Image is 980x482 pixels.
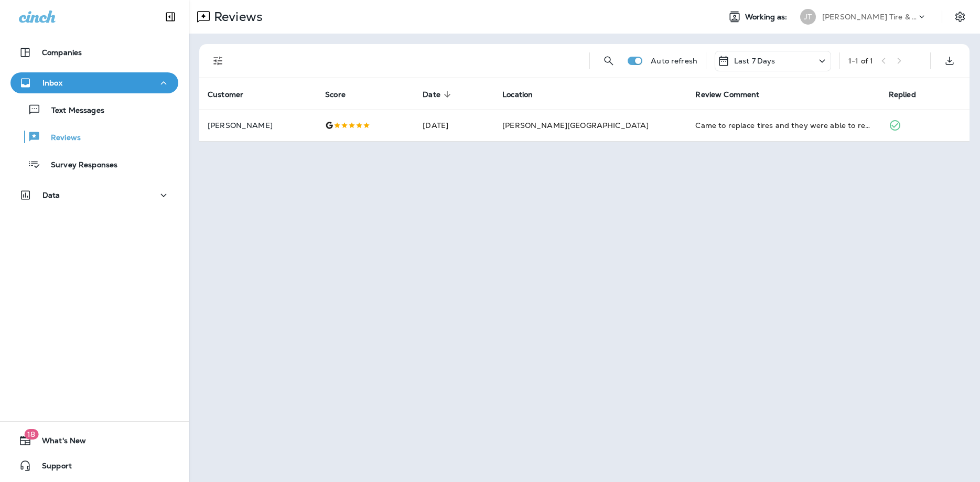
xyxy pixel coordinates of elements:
[42,48,82,57] p: Companies
[951,7,970,26] button: Settings
[208,90,243,99] span: Customer
[423,90,440,99] span: Date
[10,72,178,93] button: Inbox
[502,90,533,99] span: Location
[208,50,229,71] button: Filters
[414,110,494,141] td: [DATE]
[10,455,178,476] button: Support
[848,57,873,65] div: 1 - 1 of 1
[31,436,86,449] span: What's New
[423,90,454,99] span: Date
[325,90,346,99] span: Score
[745,13,790,22] span: Working as:
[31,462,72,474] span: Support
[208,121,308,130] p: [PERSON_NAME]
[42,79,62,87] p: Inbox
[502,121,649,130] span: [PERSON_NAME][GEOGRAPHIC_DATA]
[208,90,257,99] span: Customer
[800,9,816,25] div: JT
[734,57,776,65] p: Last 7 Days
[325,90,359,99] span: Score
[651,57,697,65] p: Auto refresh
[695,90,759,99] span: Review Comment
[10,430,178,451] button: 18What's New
[42,191,60,199] p: Data
[598,50,619,71] button: Search Reviews
[210,9,263,25] p: Reviews
[10,42,178,63] button: Companies
[156,6,185,27] button: Collapse Sidebar
[24,429,38,440] span: 18
[10,126,178,148] button: Reviews
[10,185,178,206] button: Data
[939,50,960,71] button: Export as CSV
[10,99,178,121] button: Text Messages
[822,13,917,21] p: [PERSON_NAME] Tire & Auto
[889,90,930,99] span: Replied
[10,153,178,175] button: Survey Responses
[889,90,916,99] span: Replied
[40,133,81,143] p: Reviews
[40,160,117,170] p: Survey Responses
[695,90,773,99] span: Review Comment
[41,106,104,116] p: Text Messages
[502,90,546,99] span: Location
[695,120,871,131] div: Came to replace tires and they were able to repair instead! Great catch by the technician. I came...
